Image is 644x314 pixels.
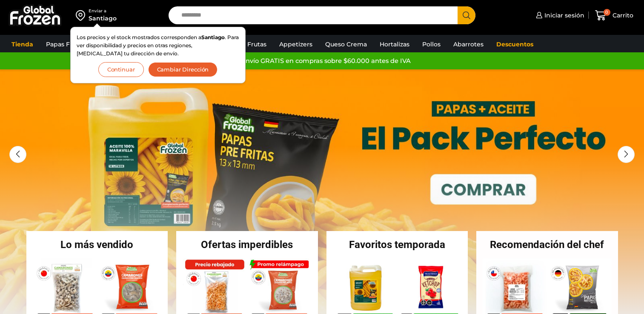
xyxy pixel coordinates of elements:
span: Iniciar sesión [542,11,584,20]
span: Carrito [610,11,633,20]
div: Previous slide [9,146,26,163]
h2: Recomendación del chef [476,240,618,250]
a: Descuentos [492,36,538,52]
a: Papas Fritas [42,36,87,52]
button: Cambiar Dirección [148,62,218,77]
a: Pollos [418,36,445,52]
a: Hortalizas [375,36,414,52]
button: Search button [458,6,475,24]
strong: Santiago [201,34,225,40]
h2: Favoritos temporada [326,240,468,250]
a: 0 Carrito [593,6,635,26]
div: Next slide [618,146,635,163]
span: 0 [604,9,610,16]
p: Los precios y el stock mostrados corresponden a . Para ver disponibilidad y precios en otras regi... [77,33,239,58]
div: Enviar a [89,8,117,14]
a: Appetizers [275,36,317,52]
a: Queso Crema [321,36,371,52]
div: Santiago [89,14,117,23]
h2: Ofertas imperdibles [176,240,318,250]
h2: Lo más vendido [26,240,168,250]
img: address-field-icon.svg [76,8,89,23]
a: Tienda [7,36,37,52]
a: Abarrotes [449,36,488,52]
button: Continuar [98,62,144,77]
a: Iniciar sesión [534,7,584,24]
